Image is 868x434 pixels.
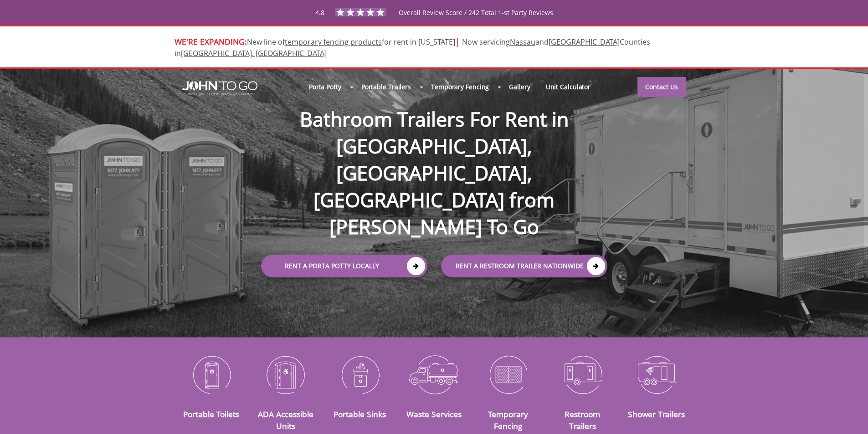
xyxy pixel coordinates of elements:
[175,37,650,58] span: Now servicing and Counties in
[404,351,464,398] img: Waste-Services-icon_N.png
[423,77,497,97] a: Temporary Fencing
[501,77,538,97] a: Gallery
[354,77,419,97] a: Portable Trailers
[329,351,390,398] img: Portable-Sinks-icon_N.png
[301,77,349,97] a: Porta Potty
[181,351,242,398] img: Portable-Toilets-icon_N.png
[628,408,685,419] a: Shower Trailers
[181,48,327,58] a: [GEOGRAPHIC_DATA], [GEOGRAPHIC_DATA]
[441,255,607,278] a: rent a RESTROOM TRAILER Nationwide
[549,37,620,47] a: [GEOGRAPHIC_DATA]
[183,408,239,419] a: Portable Toilets
[175,36,247,47] span: WE'RE EXPANDING:
[258,408,313,431] a: ADA Accessible Units
[175,37,650,58] span: New line of for rent in [US_STATE]
[478,351,539,398] img: Temporary-Fencing-cion_N.png
[255,351,316,398] img: ADA-Accessible-Units-icon_N.png
[627,351,687,398] img: Shower-Trailers-icon_N.png
[406,408,462,419] a: Waste Services
[538,77,599,97] a: Unit Calculator
[261,255,427,278] a: Rent a Porta Potty Locally
[455,35,460,47] span: |
[488,408,528,431] a: Temporary Fencing
[315,8,324,17] span: 4.8
[285,37,382,47] a: temporary fencing products
[252,77,616,240] h1: Bathroom Trailers For Rent in [GEOGRAPHIC_DATA], [GEOGRAPHIC_DATA], [GEOGRAPHIC_DATA] from [PERSO...
[510,37,535,47] a: Nassau
[565,408,600,431] a: Restroom Trailers
[334,408,386,419] a: Portable Sinks
[182,81,257,96] img: JOHN to go
[637,77,686,97] a: Contact Us
[552,351,613,398] img: Restroom-Trailers-icon_N.png
[399,8,553,35] span: Overall Review Score / 242 Total 1-st Party Reviews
